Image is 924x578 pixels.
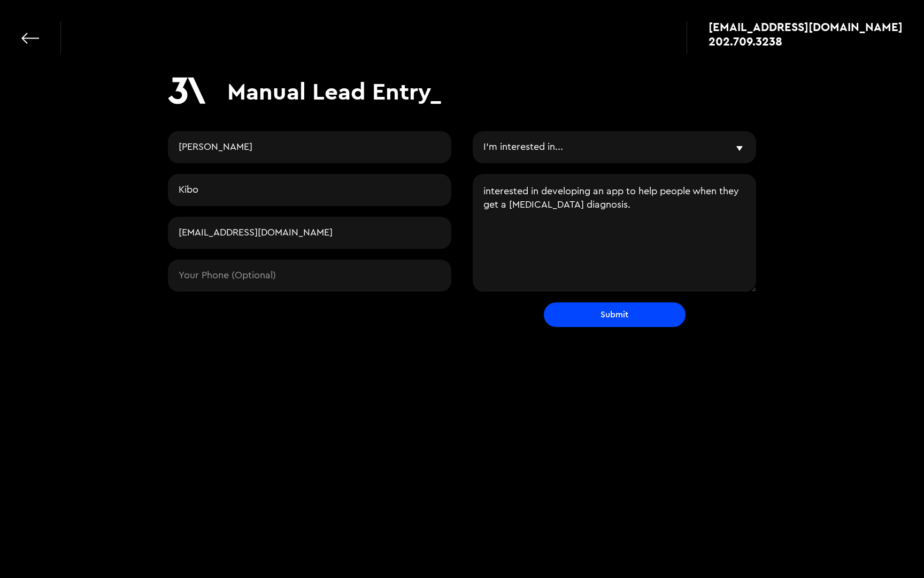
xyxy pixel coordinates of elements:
[168,217,451,249] input: Your Email
[709,36,782,47] div: 202.709.3238
[227,77,442,105] h1: Manual Lead Entry_
[168,131,756,327] form: Contact Request
[168,174,451,206] input: Company Name
[709,36,903,47] a: 202.709.3238
[168,131,451,163] input: Your Name
[544,302,686,327] input: Submit
[709,21,903,32] a: [EMAIL_ADDRESS][DOMAIN_NAME]
[168,260,451,292] input: Your Phone (Optional)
